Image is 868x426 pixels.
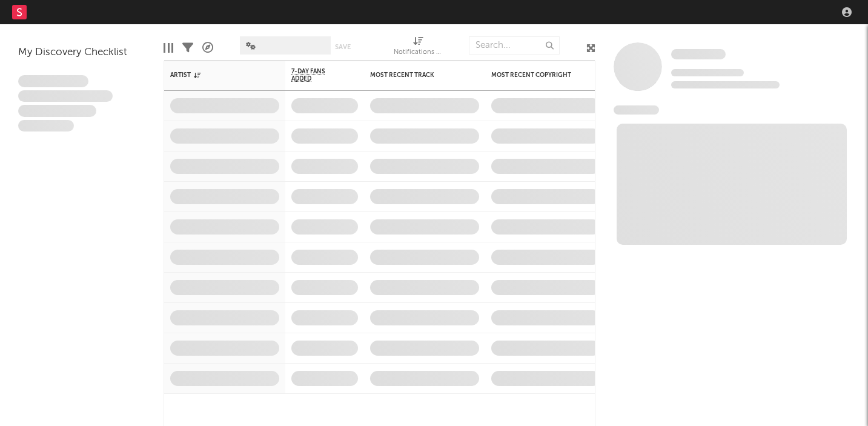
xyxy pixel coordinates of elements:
div: Filters [182,30,193,65]
div: A&R Pipeline [202,30,213,65]
div: Most Recent Track [370,72,461,79]
a: Some Artist [671,48,726,61]
button: Save [335,44,351,50]
div: Most Recent Copyright [491,72,582,79]
span: Some Artist [671,49,726,59]
span: News Feed [614,105,659,115]
div: Artist [170,72,261,79]
div: My Discovery Checklist [18,45,145,60]
span: Praesent ac interdum [18,105,96,117]
span: Aliquam viverra [18,120,74,132]
div: Notifications (Artist) [394,45,442,60]
span: 0 fans last week [671,81,780,88]
div: Edit Columns [164,30,173,65]
span: 7-Day Fans Added [291,68,340,82]
span: Integer aliquet in purus et [18,90,113,102]
input: Search... [469,36,560,55]
div: Notifications (Artist) [394,30,442,65]
span: Tracking Since: [DATE] [671,69,744,76]
span: Lorem ipsum dolor [18,75,88,87]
